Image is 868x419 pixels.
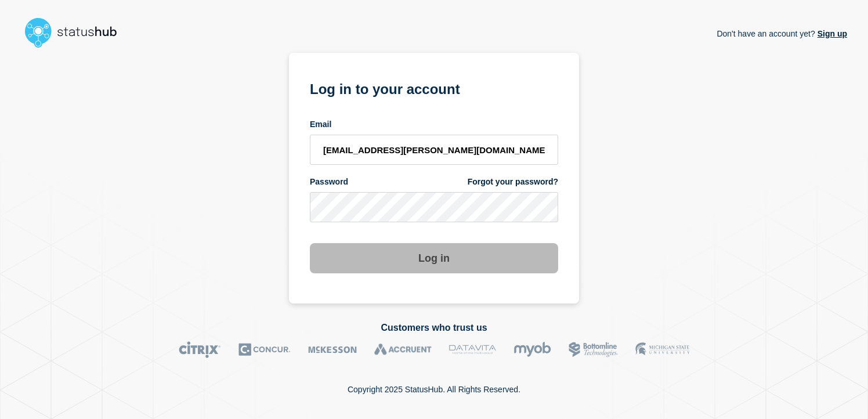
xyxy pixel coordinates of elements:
[310,77,558,99] h1: Log in to your account
[374,341,432,358] img: Accruent logo
[717,20,847,48] p: Don't have an account yet?
[310,176,348,187] span: Password
[310,119,331,130] span: Email
[569,341,618,358] img: Bottomline logo
[513,341,551,358] img: myob logo
[21,14,131,51] img: StatusHub logo
[21,323,847,333] h2: Customers who trust us
[238,341,291,358] img: Concur logo
[348,385,520,394] p: Copyright 2025 StatusHub. All Rights Reserved.
[815,29,847,38] a: Sign up
[635,341,689,358] img: MSU logo
[468,176,558,187] a: Forgot your password?
[310,192,558,222] input: password input
[449,341,496,358] img: DataVita logo
[308,341,357,358] img: McKesson logo
[179,341,221,358] img: Citrix logo
[310,243,558,273] button: Log in
[310,135,558,165] input: email input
